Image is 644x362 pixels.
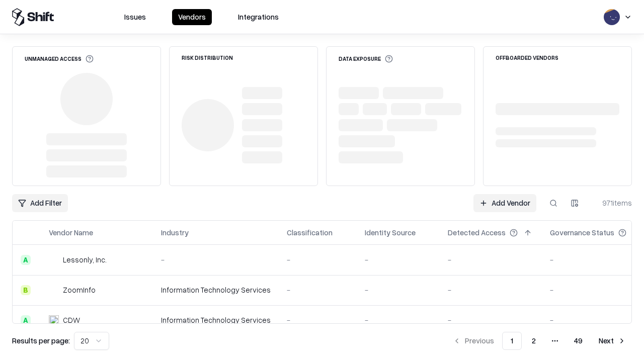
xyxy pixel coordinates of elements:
[365,315,432,325] div: -
[287,285,349,295] div: -
[161,285,271,295] div: Information Technology Services
[161,254,271,265] div: -
[448,227,506,238] div: Detected Access
[339,55,393,63] div: Data Exposure
[63,315,80,325] div: CDW
[49,227,93,238] div: Vendor Name
[473,194,536,212] a: Add Vendor
[63,254,107,265] div: Lessonly, Inc.
[63,285,96,295] div: ZoomInfo
[172,9,212,25] button: Vendors
[496,55,558,60] div: Offboarded Vendors
[365,227,416,238] div: Identity Source
[550,285,642,295] div: -
[161,227,189,238] div: Industry
[161,315,271,325] div: Information Technology Services
[365,254,432,265] div: -
[550,254,642,265] div: -
[365,285,432,295] div: -
[550,315,642,325] div: -
[593,332,632,350] button: Next
[232,9,285,25] button: Integrations
[118,9,152,25] button: Issues
[21,285,31,295] div: B
[12,335,70,346] p: Results per page:
[25,55,94,63] div: Unmanaged Access
[502,332,522,350] button: 1
[448,315,534,325] div: -
[287,227,333,238] div: Classification
[448,285,534,295] div: -
[49,285,59,295] img: ZoomInfo
[566,332,591,350] button: 49
[524,332,544,350] button: 2
[21,315,31,325] div: A
[287,315,349,325] div: -
[447,332,632,350] nav: pagination
[49,255,59,265] img: Lessonly, Inc.
[287,254,349,265] div: -
[550,227,614,238] div: Governance Status
[21,255,31,265] div: A
[592,198,632,208] div: 971 items
[12,194,68,212] button: Add Filter
[49,315,59,325] img: CDW
[182,55,233,60] div: Risk Distribution
[448,254,534,265] div: -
